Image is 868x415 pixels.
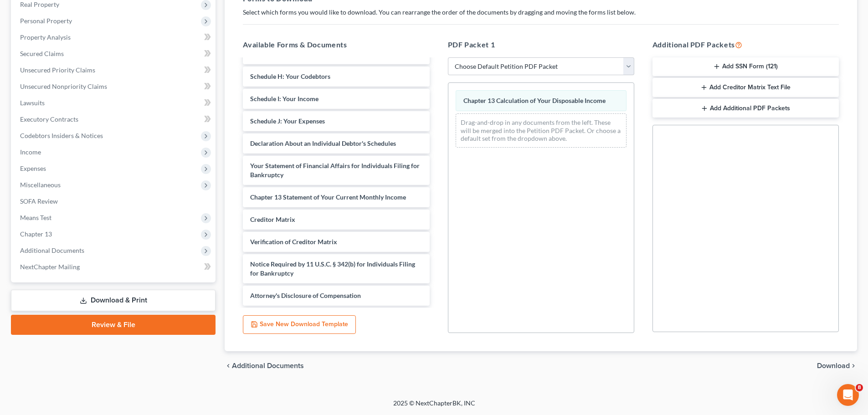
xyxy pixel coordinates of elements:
span: Creditor Matrix [250,215,295,223]
a: Property Analysis [13,29,216,46]
span: Lawsuits [20,99,45,107]
span: Notice Required by 11 U.S.C. § 342(b) for Individuals Filing for Bankruptcy [250,260,415,277]
a: Unsecured Nonpriority Claims [13,78,216,95]
span: Income [20,148,41,156]
iframe: Intercom live chat [837,384,859,406]
a: Download & Print [11,290,216,311]
span: Schedule H: Your Codebtors [250,72,330,80]
span: Attorney's Disclosure of Compensation [250,292,361,299]
a: chevron_left Additional Documents [225,362,304,369]
span: SOFA Review [20,197,58,205]
span: Means Test [20,214,51,221]
span: Secured Claims [20,50,64,57]
a: Executory Contracts [13,111,216,128]
i: chevron_left [225,362,232,369]
span: Schedule I: Your Income [250,95,318,102]
button: Add Creditor Matrix Text File [652,78,839,97]
span: Personal Property [20,17,72,25]
a: Lawsuits [13,95,216,111]
span: Miscellaneous [20,181,61,189]
span: Schedule G: Executory Contracts and Unexpired Leases [250,50,406,58]
span: NextChapter Mailing [20,263,80,271]
h5: Additional PDF Packets [652,39,839,50]
span: Executory Contracts [20,115,78,123]
span: 8 [856,384,863,391]
span: Additional Documents [232,362,304,369]
span: Unsecured Priority Claims [20,66,95,74]
a: SOFA Review [13,193,216,210]
span: Schedule J: Your Expenses [250,117,325,125]
button: Add SSN Form (121) [652,57,839,77]
span: Declaration About an Individual Debtor's Schedules [250,139,396,147]
span: Verification of Creditor Matrix [250,238,337,246]
span: Codebtors Insiders & Notices [20,132,103,139]
a: NextChapter Mailing [13,259,216,275]
a: Unsecured Priority Claims [13,62,216,78]
button: Add Additional PDF Packets [652,99,839,118]
h5: Available Forms & Documents [243,39,429,50]
h5: PDF Packet 1 [448,39,634,50]
span: Unsecured Nonpriority Claims [20,82,107,90]
button: Save New Download Template [243,315,356,334]
span: Your Statement of Financial Affairs for Individuals Filing for Bankruptcy [250,162,420,179]
p: Select which forms you would like to download. You can rearrange the order of the documents by dr... [243,8,839,17]
span: Additional Documents [20,246,84,254]
button: Download chevron_right [817,362,857,369]
span: Chapter 13 Statement of Your Current Monthly Income [250,193,406,201]
span: Chapter 13 Calculation of Your Disposable Income [463,97,606,104]
a: Review & File [11,315,216,335]
a: Secured Claims [13,46,216,62]
span: Property Analysis [20,33,71,41]
span: Real Property [20,0,59,8]
div: 2025 © NextChapterBK, INC [175,399,694,415]
i: chevron_right [850,362,857,369]
span: Download [817,362,850,369]
div: Drag-and-drop in any documents from the left. These will be merged into the Petition PDF Packet. ... [456,113,627,148]
span: Chapter 13 [20,230,52,238]
span: Expenses [20,164,46,172]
